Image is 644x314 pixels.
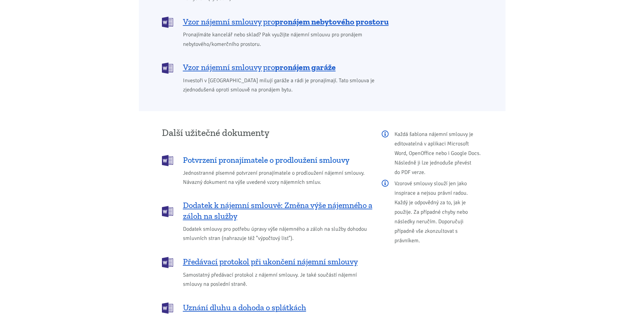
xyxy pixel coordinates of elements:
[183,302,306,313] span: Uznání dluhu a dohoda o splátkách
[183,155,349,165] span: Potvrzení pronajímatele o prodloužení smlouvy
[162,16,400,27] a: Vzor nájemní smlouvy propronájem nebytového prostoru
[275,62,336,72] b: pronájem garáže
[382,129,482,177] p: Každá šablona nájemní smlouvy je editovatelná v aplikaci Microsoft Word, OpenOffice nebo i Google...
[162,155,173,166] img: DOCX (Word)
[162,302,173,314] img: DOCX (Word)
[162,128,372,138] h3: Další užitečné dokumenty
[162,256,372,267] a: Předávací protokol při ukončení nájemní smlouvy
[183,76,400,94] span: Investoři v [GEOGRAPHIC_DATA] milují garáže a rádi je pronajímají. Tato smlouva je zjednodušená o...
[183,30,400,49] span: Pronajímáte kancelář nebo sklad? Pak využijte nájemní smlouvu pro pronájem nebytového/komerčního ...
[275,17,389,27] b: pronájem nebytového prostoru
[162,154,372,165] a: Potvrzení pronajímatele o prodloužení smlouvy
[382,179,482,245] p: Vzorové smlouvy slouží jen jako inspirace a nejsou právní radou. Každý je odpovědný za to, jak je...
[183,256,358,267] span: Předávací protokol při ukončení nájemní smlouvy
[183,62,336,73] span: Vzor nájemní smlouvy pro
[183,200,372,222] span: Dodatek k nájemní smlouvě: Změna výše nájemného a záloh na služby
[162,63,173,74] img: DOCX (Word)
[162,206,173,217] img: DOCX (Word)
[162,257,173,268] img: DOCX (Word)
[162,302,372,313] a: Uznání dluhu a dohoda o splátkách
[162,200,372,222] a: Dodatek k nájemní smlouvě: Změna výše nájemného a záloh na služby
[183,16,389,27] span: Vzor nájemní smlouvy pro
[183,169,372,187] span: Jednostranné písemné potvrzení pronajímatele o prodloužení nájemní smlouvy. Návazný dokument na v...
[162,62,400,73] a: Vzor nájemní smlouvy propronájem garáže
[183,271,372,289] span: Samostatný předávací protokol z nájemní smlouvy. Je také součástí nájemní smlouvy na poslední str...
[183,225,372,243] span: Dodatek smlouvy pro potřebu úpravy výše nájemného a záloh na služby dohodou smluvních stran (nahr...
[162,17,173,28] img: DOCX (Word)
